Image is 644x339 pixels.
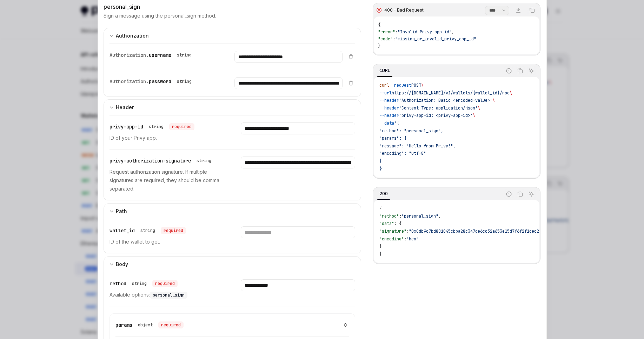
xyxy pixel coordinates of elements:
div: Header [116,103,134,112]
div: privy-app-id [109,122,194,131]
button: Ask AI [527,66,536,75]
span: method [109,280,126,287]
span: --header [379,113,399,118]
span: --url [379,90,392,96]
div: method [109,279,178,288]
span: "Invalid Privy app id" [398,29,452,35]
span: "code" [378,36,393,42]
span: } [379,158,382,164]
span: , [452,29,454,35]
span: --request [389,82,411,88]
div: Authorization.username [109,51,194,59]
span: privy-authorization-signature [109,158,191,164]
span: { [379,206,382,211]
span: "message": "Hello from Privy!", [379,143,456,149]
span: Authorization. [109,78,149,85]
button: Delete item [347,54,355,59]
span: personal_sign [153,292,185,298]
span: username [149,52,171,58]
span: : [399,213,401,219]
span: \ [510,90,512,96]
div: Authorization.password [109,77,194,86]
span: --data [379,120,394,126]
button: Report incorrect code [504,66,513,75]
span: } [379,244,382,249]
button: Expand input section [104,28,361,44]
div: cURL [377,66,392,75]
div: required [152,280,178,287]
span: "method": "personal_sign", [379,128,443,134]
button: Expand input section [104,99,361,115]
span: } [378,43,380,49]
span: --header [379,98,399,103]
span: "error" [378,29,395,35]
span: Authorization. [109,52,149,58]
span: "personal_sign" [401,213,438,219]
div: 400 - Bad Request [384,7,424,13]
span: : [404,236,406,242]
span: --header [379,105,399,111]
input: Enter privy-app-id [241,122,355,134]
span: wallet_id [109,227,135,234]
span: params [115,322,132,328]
div: 200 [377,190,390,198]
span: , [438,213,441,219]
button: Expand input section [104,203,361,219]
div: required [161,227,186,234]
button: Copy the contents from the code block [527,6,537,15]
span: } [379,251,382,257]
span: 'Authorization: Basic <encoded-value>' [399,98,492,103]
span: : [395,29,398,35]
span: \ [492,98,495,103]
div: Path [116,207,127,215]
span: : { [394,221,401,226]
span: "method" [379,213,399,219]
span: : [393,36,395,42]
span: { [378,22,380,28]
button: Copy the contents from the code block [516,190,525,199]
span: 'privy-app-id: <privy-app-id>' [399,113,473,118]
input: Enter method [241,279,355,291]
div: wallet_id [109,226,186,235]
button: Expand input section [104,256,361,272]
p: Sign a message using the personal_sign method. [104,12,216,19]
div: Body [116,260,128,268]
div: required [169,123,194,130]
span: curl [379,82,389,88]
p: Available options: [109,291,224,299]
span: 'Content-Type: application/json' [399,105,478,111]
span: privy-app-id [109,124,143,130]
span: POST [411,82,421,88]
span: https://[DOMAIN_NAME]/v1/wallets/{wallet_id}/rpc [392,90,510,96]
span: "signature" [379,228,406,234]
input: Enter wallet_id [241,226,355,238]
button: Delete item [347,80,355,86]
span: \ [421,82,424,88]
input: Enter username [234,51,343,63]
span: \ [478,105,480,111]
p: ID of your Privy app. [109,134,224,142]
div: required [158,321,184,328]
span: "params": { [379,135,406,141]
span: : [406,228,409,234]
input: Enter privy-authorization-signature [241,157,355,168]
p: Request authorization signature. If multiple signatures are required, they should be comma separa... [109,168,224,193]
div: params [115,321,184,329]
span: password [149,78,171,85]
button: Ask AI [527,190,536,199]
span: }' [379,166,384,172]
button: Report incorrect code [504,190,513,199]
span: \ [473,113,475,118]
span: "encoding" [379,236,404,242]
p: ID of the wallet to get. [109,238,224,246]
span: "hex" [406,236,419,242]
span: "encoding": "utf-8" [379,151,426,156]
input: Enter password [234,77,343,89]
button: Copy the contents from the code block [516,66,525,75]
span: "data" [379,221,394,226]
div: privy-authorization-signature [109,157,214,165]
span: "missing_or_invalid_privy_app_id" [395,36,476,42]
div: personal_sign [104,2,361,11]
div: Authorization [116,32,149,40]
span: '{ [394,120,399,126]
